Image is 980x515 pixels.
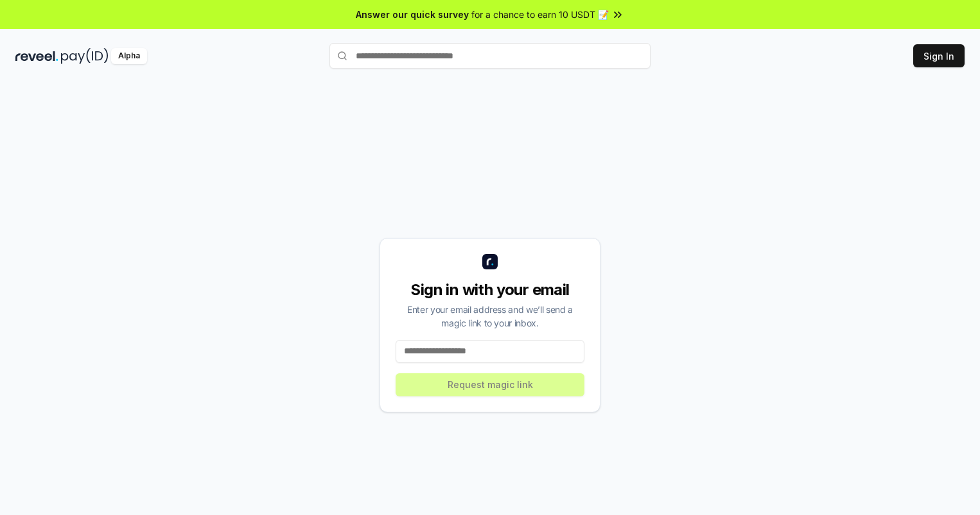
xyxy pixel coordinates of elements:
img: reveel_dark [15,48,58,64]
img: pay_id [61,48,109,64]
img: logo_small [482,254,498,269]
span: Answer our quick survey [356,8,469,21]
div: Sign in with your email [396,280,584,300]
div: Alpha [111,48,147,64]
button: Sign In [913,44,965,67]
div: Enter your email address and we’ll send a magic link to your inbox. [396,303,584,330]
span: for a chance to earn 10 USDT 📝 [471,8,609,21]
